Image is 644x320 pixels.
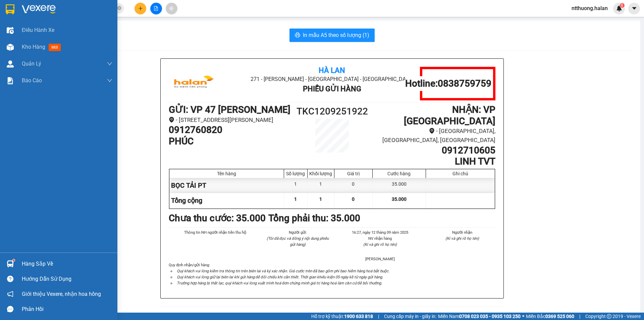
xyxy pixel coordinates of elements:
[374,171,424,176] div: Cước hàng
[6,4,14,14] img: logo-vxr
[392,196,407,202] span: 35.000
[177,275,383,279] i: Quý khách vui lòng giữ lại biên lai khi gửi hàng để đối chiếu khi cần thiết. Thời gian khiếu kiện...
[63,16,280,25] li: 271 - [PERSON_NAME] - [GEOGRAPHIC_DATA] - [GEOGRAPHIC_DATA]
[7,306,13,312] span: message
[154,6,158,11] span: file-add
[169,117,174,123] span: environment
[169,262,495,286] div: Quy định nhận/gửi hàng :
[223,75,441,83] li: 271 - [PERSON_NAME] - [GEOGRAPHIC_DATA] - [GEOGRAPHIC_DATA]
[347,235,413,241] li: NV nhận hàng
[405,78,491,89] h1: Hotline: 0838759759
[166,3,177,14] button: aim
[169,136,291,147] h1: PHÚC
[169,124,291,136] h1: 0912760820
[319,66,345,75] b: Hà Lan
[169,116,291,125] li: - [STREET_ADDRESS][PERSON_NAME]
[373,178,426,193] div: 35.000
[268,213,360,224] b: Tổng phải thu: 35.000
[378,313,379,320] span: |
[428,171,493,176] div: Ghi chú
[384,313,436,320] span: Cung cấp máy in - giấy in:
[607,314,611,319] span: copyright
[566,4,613,12] span: ntthuong.halan
[7,77,14,84] img: solution-icon
[117,5,121,12] span: close-circle
[295,32,300,39] span: printer
[319,196,322,202] span: 1
[7,27,14,34] img: warehouse-icon
[150,3,162,14] button: file-add
[177,269,389,273] i: Quý khách vui lòng kiểm tra thông tin trên biên lai và ký xác nhận. Giá cước trên đã bao gồm phí ...
[286,171,306,176] div: Số lượng
[8,8,59,42] img: logo.jpg
[308,178,334,193] div: 1
[22,290,101,298] span: Giới thiệu Vexere, nhận hoa hồng
[373,145,495,156] h1: 0912710605
[182,229,249,235] li: Thông tin NH người nhận tiền thu hộ
[545,314,574,319] strong: 0369 525 060
[373,156,495,167] h1: LINH TVT
[628,3,640,14] button: caret-down
[138,6,143,11] span: plus
[579,313,580,320] span: |
[117,6,121,10] span: close-circle
[7,291,13,297] span: notification
[49,44,61,51] span: mới
[169,178,284,193] div: BỌC TẢI PT
[429,229,496,235] li: Người nhận
[22,59,41,68] span: Quản Lý
[309,171,332,176] div: Khối lượng
[363,242,397,247] i: (Kí và ghi rõ họ tên)
[621,3,623,8] span: 8
[135,3,146,14] button: plus
[22,259,112,269] div: Hàng sắp về
[171,171,282,176] div: Tên hàng
[373,127,495,144] li: - [GEOGRAPHIC_DATA], [GEOGRAPHIC_DATA], [GEOGRAPHIC_DATA]
[438,313,521,320] span: Miền Nam
[459,314,521,319] strong: 0708 023 035 - 0935 103 250
[22,76,42,85] span: Báo cáo
[171,196,202,204] span: Tổng cộng
[445,236,479,241] i: (Kí và ghi rõ họ tên)
[7,44,14,51] img: warehouse-icon
[311,313,373,320] span: Hỗ trợ kỹ thuật:
[347,229,413,235] li: 16:27, ngày 12 tháng 09 năm 2025
[526,313,574,320] span: Miền Bắc
[22,304,112,314] div: Phản hồi
[177,281,382,285] i: Trường hợp hàng bị thất lạc, quý khách vui lòng xuất trình hoá đơn chứng minh giá trị hàng hoá là...
[265,229,331,235] li: Người gửi
[303,85,361,93] b: Phiếu Gửi Hàng
[7,260,14,267] img: warehouse-icon
[631,5,637,11] span: caret-down
[169,67,219,100] img: logo.jpg
[616,5,622,11] img: icon-new-feature
[22,26,54,34] span: Điều hành xe
[347,256,413,262] li: [PERSON_NAME]
[429,128,435,134] span: environment
[352,196,355,202] span: 0
[169,6,174,11] span: aim
[620,3,625,8] sup: 8
[267,236,329,247] i: (Tôi đã đọc và đồng ý nội dung phiếu gửi hàng)
[13,259,15,261] sup: 1
[522,315,524,318] span: ⚪️
[7,60,14,67] img: warehouse-icon
[169,104,290,115] b: GỬI : VP 47 [PERSON_NAME]
[336,171,371,176] div: Giá trị
[107,78,112,83] span: down
[169,213,266,224] b: Chưa thu cước : 35.000
[107,61,112,66] span: down
[404,104,495,127] b: NHẬN : VP [GEOGRAPHIC_DATA]
[334,178,373,193] div: 0
[294,196,297,202] span: 1
[344,314,373,319] strong: 1900 633 818
[291,104,373,119] h1: TKC1209251922
[7,276,13,282] span: question-circle
[284,178,308,193] div: 1
[22,44,45,50] span: Kho hàng
[289,29,375,42] button: printerIn mẫu A5 theo số lượng (1)
[303,31,369,39] span: In mẫu A5 theo số lượng (1)
[22,274,112,284] div: Hướng dẫn sử dụng
[8,46,130,57] b: GỬI : VP 47 [PERSON_NAME]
